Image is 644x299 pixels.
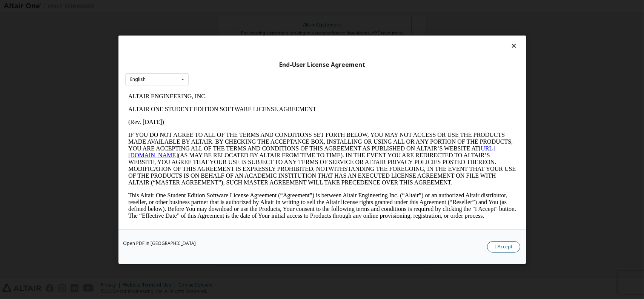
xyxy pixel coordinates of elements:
[3,55,370,68] a: [URL][DOMAIN_NAME]
[487,241,520,252] button: I Accept
[3,29,391,36] p: (Rev. [DATE])
[3,3,391,10] p: ALTAIR ENGINEERING, INC.
[3,42,391,96] p: IF YOU DO NOT AGREE TO ALL OF THE TERMS AND CONDITIONS SET FORTH BELOW, YOU MAY NOT ACCESS OR USE...
[3,102,391,129] p: This Altair One Student Edition Software License Agreement (“Agreement”) is between Altair Engine...
[130,77,146,82] div: English
[125,61,519,68] div: End-User License Agreement
[3,16,391,23] p: ALTAIR ONE STUDENT EDITION SOFTWARE LICENSE AGREEMENT
[123,241,196,245] a: Open PDF in [GEOGRAPHIC_DATA]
